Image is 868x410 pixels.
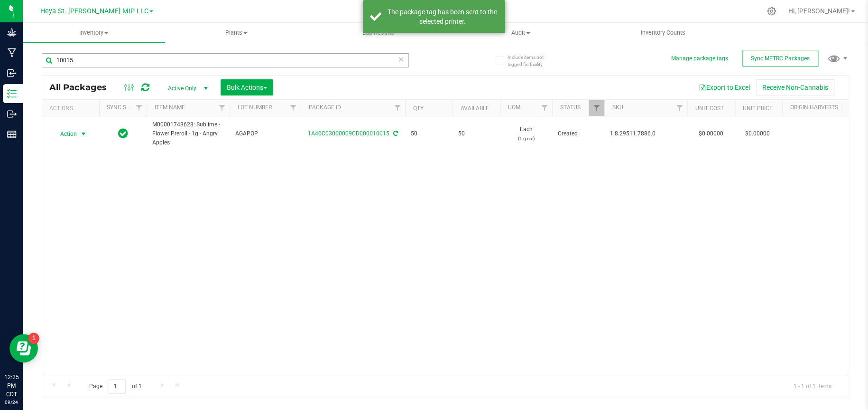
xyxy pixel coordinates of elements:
div: Manage settings [766,7,777,16]
a: UOM [508,104,520,111]
button: Sync METRC Packages [742,50,818,67]
span: Sync METRC Packages [751,55,810,62]
inline-svg: Grow [7,28,17,37]
span: Page of 1 [81,379,149,394]
span: 1 - 1 of 1 items [786,379,839,393]
span: 1.8.29511.7886.0 [610,129,682,138]
button: Manage package tags [671,55,728,63]
a: Inventory Counts [592,23,734,43]
p: 12:25 PM CDT [4,373,18,399]
a: Sync Status [107,104,143,111]
a: Audit [450,23,592,43]
a: Package ID [308,104,341,111]
a: Item Name [154,104,185,111]
a: Filter [389,100,405,116]
p: 09/24 [4,399,18,406]
span: Inventory [23,29,165,37]
inline-svg: Inbound [7,68,17,78]
a: 1A40C03000009CD000010015 [308,130,389,137]
inline-svg: Inventory [7,89,17,98]
span: Bulk Actions [227,84,267,91]
span: All Packages [49,82,116,93]
a: Qty [413,105,423,112]
span: Heya St. [PERSON_NAME] MIP LLC [40,7,148,15]
a: SKU [612,104,623,111]
span: M00001748628: Sublime - Flower Preroll - 1g - Angry Apples [152,120,224,148]
a: Origin Harvests [790,104,838,111]
div: Actions [49,105,95,112]
span: Audit [450,29,591,37]
span: In Sync [118,127,128,140]
span: Action [52,127,77,141]
a: Plants [165,23,307,43]
td: $0.00000 [687,116,735,152]
a: Filter [285,100,301,116]
inline-svg: Outbound [7,109,17,119]
span: AGAPOP [235,129,295,138]
a: Status [560,104,580,111]
input: 1 [109,379,126,394]
input: Search Package ID, Item Name, SKU, Lot or Part Number... [42,53,409,67]
div: The package tag has been sent to the selected printer. [387,7,498,26]
a: Filter [589,100,604,116]
a: Inventory [23,23,165,43]
p: (1 g ea.) [506,134,546,143]
span: Plants [166,29,307,37]
inline-svg: Manufacturing [7,48,17,57]
a: Available [460,105,489,112]
span: Each [506,125,546,143]
button: Receive Non-Cannabis [756,79,834,95]
span: Sync from Compliance System [392,130,398,137]
span: Clear [398,53,405,66]
span: $0.00000 [740,127,775,141]
iframe: Resource center unread badge [28,333,39,344]
a: Unit Cost [695,105,723,112]
a: Filter [672,100,687,116]
a: Filter [536,100,552,116]
a: Lab Results [307,23,450,43]
span: 50 [411,129,447,138]
span: Created [558,129,599,138]
a: Filter [131,100,147,116]
span: Hi, [PERSON_NAME]! [788,7,850,15]
button: Export to Excel [693,79,756,95]
span: Inventory Counts [628,29,698,37]
span: Lab Results [350,29,407,37]
inline-svg: Reports [7,130,17,139]
span: 50 [458,129,494,138]
a: Unit Price [742,105,772,112]
a: Filter [214,100,230,116]
a: Lot Number [237,104,271,111]
iframe: Resource center [9,334,38,362]
button: Bulk Actions [221,79,273,95]
span: Include items not tagged for facility [508,54,555,68]
span: select [78,127,90,141]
